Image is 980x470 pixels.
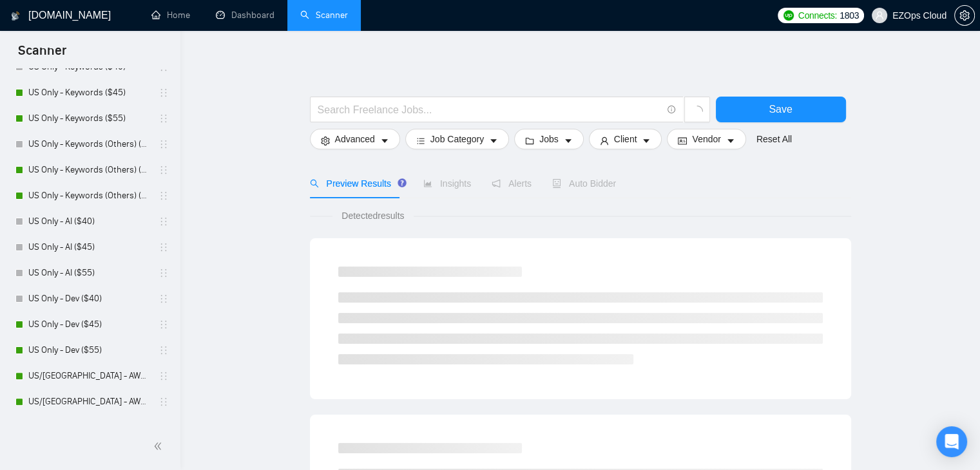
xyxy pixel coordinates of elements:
[28,131,151,157] a: US Only - Keywords (Others) ($40)
[756,132,792,146] a: Reset All
[492,179,501,188] span: notification
[798,8,837,23] span: Connects:
[875,11,884,20] span: user
[159,371,169,381] span: holder
[159,242,169,252] span: holder
[423,178,471,189] span: Insights
[153,440,166,453] span: double-left
[321,136,330,146] span: setting
[552,178,616,189] span: Auto Bidder
[667,129,745,149] button: idcardVendorcaret-down
[726,136,735,146] span: caret-down
[564,136,573,146] span: caret-down
[300,10,348,21] a: searchScanner
[159,191,169,201] span: holder
[159,113,169,124] span: holder
[430,132,484,146] span: Job Category
[769,101,792,117] span: Save
[552,179,561,188] span: robot
[159,345,169,355] span: holder
[28,80,151,106] a: US Only - Keywords ($45)
[28,209,151,234] a: US Only - AI ($40)
[716,97,846,122] button: Save
[642,136,651,146] span: caret-down
[28,106,151,131] a: US Only - Keywords ($55)
[332,209,413,223] span: Detected results
[310,179,319,188] span: search
[28,260,151,286] a: US Only - AI ($55)
[28,234,151,260] a: US Only - AI ($45)
[589,129,662,149] button: userClientcaret-down
[396,177,408,189] div: Tooltip anchor
[28,363,151,389] a: US/[GEOGRAPHIC_DATA] - AWS (Best Clients) ($55)
[954,5,975,26] button: setting
[423,179,432,188] span: area-chart
[28,389,151,415] a: US/[GEOGRAPHIC_DATA] - AWS ($40)
[691,106,703,117] span: loading
[416,136,425,146] span: bars
[28,337,151,363] a: US Only - Dev ($55)
[489,136,498,146] span: caret-down
[159,294,169,304] span: holder
[151,10,190,21] a: homeHome
[28,312,151,337] a: US Only - Dev ($45)
[514,129,584,149] button: folderJobscaret-down
[783,10,794,21] img: upwork-logo.png
[318,102,662,118] input: Search Freelance Jobs...
[692,132,720,146] span: Vendor
[310,129,400,149] button: settingAdvancedcaret-down
[28,286,151,312] a: US Only - Dev ($40)
[159,216,169,227] span: holder
[525,136,534,146] span: folder
[492,178,532,189] span: Alerts
[954,10,975,21] a: setting
[28,183,151,209] a: US Only - Keywords (Others) ($55)
[216,10,274,21] a: dashboardDashboard
[310,178,403,189] span: Preview Results
[159,165,169,175] span: holder
[159,319,169,330] span: holder
[335,132,375,146] span: Advanced
[159,268,169,278] span: holder
[840,8,859,23] span: 1803
[955,10,974,21] span: setting
[159,139,169,149] span: holder
[11,6,20,26] img: logo
[159,397,169,407] span: holder
[28,415,151,440] a: US/[GEOGRAPHIC_DATA] - AWS ($45)
[159,422,169,433] span: holder
[936,426,967,457] div: Open Intercom Messenger
[405,129,509,149] button: barsJob Categorycaret-down
[159,88,169,98] span: holder
[600,136,609,146] span: user
[28,157,151,183] a: US Only - Keywords (Others) ($45)
[539,132,559,146] span: Jobs
[8,41,77,68] span: Scanner
[614,132,637,146] span: Client
[678,136,687,146] span: idcard
[668,106,676,114] span: info-circle
[380,136,389,146] span: caret-down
